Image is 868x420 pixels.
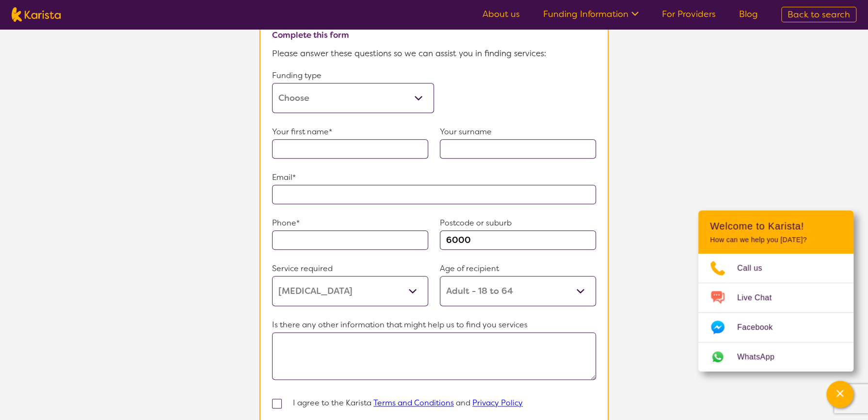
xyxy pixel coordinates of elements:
span: Call us [737,261,774,275]
p: Age of recipient [440,261,596,276]
p: I agree to the Karista and [293,396,523,410]
p: Postcode or suburb [440,216,596,230]
a: Terms and Conditions [373,398,454,408]
a: Back to search [781,7,856,22]
span: Back to search [788,9,850,20]
p: Your surname [440,125,596,139]
span: WhatsApp [737,350,786,364]
p: Is there any other information that might help us to find you services [272,318,596,332]
button: Channel Menu [826,381,853,408]
div: Channel Menu [698,210,853,372]
a: About us [482,8,520,20]
span: Live Chat [737,291,783,305]
h2: Welcome to Karista! [710,220,842,232]
p: Service required [272,261,428,276]
a: Privacy Policy [472,398,523,408]
p: Funding type [272,68,434,83]
span: Facebook [737,320,784,335]
a: Funding Information [543,8,639,20]
img: Karista logo [12,7,61,22]
a: Blog [739,8,758,20]
p: Your first name* [272,125,428,139]
a: Web link opens in a new tab. [698,342,853,372]
p: How can we help you [DATE]? [710,236,842,244]
ul: Choose channel [698,254,853,372]
b: Complete this form [272,30,349,40]
a: For Providers [662,8,716,20]
p: Please answer these questions so we can assist you in finding services: [272,46,596,61]
p: Email* [272,170,596,185]
p: Phone* [272,216,428,230]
